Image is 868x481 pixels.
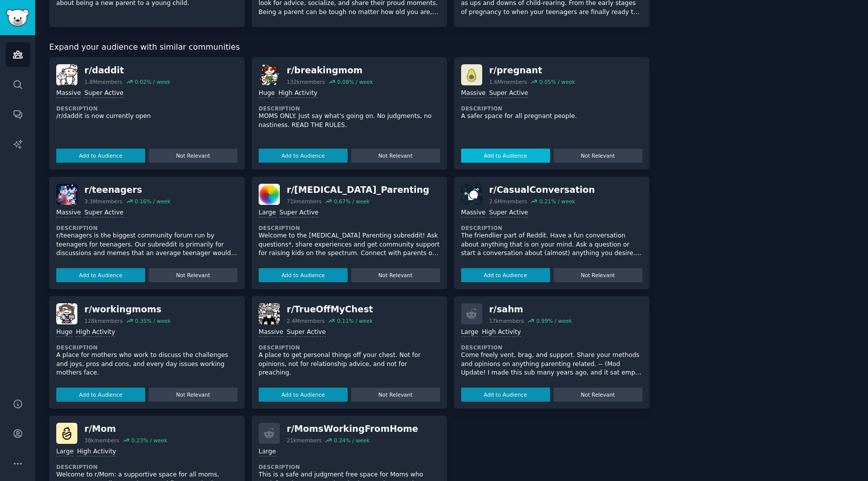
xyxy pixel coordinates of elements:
button: Add to Audience [259,268,348,282]
button: Not Relevant [149,388,238,402]
div: 3.3M members [84,198,123,205]
div: r/ TrueOffMyChest [287,303,373,316]
div: Huge [259,89,275,98]
div: Super Active [287,328,326,337]
div: Large [56,447,73,457]
span: Expand your audience with similar communities [49,41,240,54]
div: 0.21 % / week [539,198,575,205]
div: r/ pregnant [489,64,575,77]
button: Add to Audience [461,268,550,282]
img: Mom [56,423,77,444]
div: r/ breakingmom [287,64,373,77]
dt: Description [56,224,238,231]
dt: Description [461,224,642,231]
div: r/ CasualConversation [489,184,595,196]
p: The friendlier part of Reddit. Have a fun conversation about anything that is on your mind. Ask a... [461,231,642,258]
button: Add to Audience [56,149,145,163]
dt: Description [461,344,642,351]
div: 132k members [287,78,325,85]
div: High Activity [482,328,521,337]
div: r/ Mom [84,423,167,435]
button: Add to Audience [56,388,145,402]
div: 0.08 % / week [337,78,373,85]
button: Not Relevant [149,149,238,163]
img: daddit [56,64,77,85]
div: 1.8M members [84,78,123,85]
button: Not Relevant [351,149,440,163]
dt: Description [259,463,440,470]
div: 38k members [84,437,119,444]
div: 128k members [84,317,123,324]
div: r/ MomsWorkingFromHome [287,423,418,435]
p: Come freely vent, brag, and support. Share your methods and opinions on anything parenting relate... [461,351,642,378]
div: Massive [259,328,283,337]
button: Not Relevant [351,268,440,282]
dt: Description [259,105,440,112]
p: A place to get personal things off your chest. Not for opinions, not for relationship advice, and... [259,351,440,378]
dt: Description [259,224,440,231]
button: Add to Audience [259,149,348,163]
p: /r/daddit is now currently open [56,112,238,121]
dt: Description [56,344,238,351]
div: 0.16 % / week [135,198,170,205]
button: Not Relevant [351,388,440,402]
div: 0.99 % / week [536,317,572,324]
p: r/teenagers is the biggest community forum run by teenagers for teenagers. Our subreddit is prima... [56,231,238,258]
img: workingmoms [56,303,77,324]
div: r/ daddit [84,64,170,77]
div: 0.02 % / week [135,78,170,85]
div: Large [259,447,276,457]
button: Add to Audience [259,388,348,402]
img: breakingmom [259,64,280,85]
div: Huge [56,328,72,337]
dt: Description [259,344,440,351]
div: Super Active [489,208,528,218]
div: Super Active [279,208,318,218]
p: MOMS ONLY. Just say what's going on. No judgments, no nastiness. READ THE RULES. [259,112,440,130]
p: A safer space for all pregnant people. [461,112,642,121]
div: 1.6M members [489,78,527,85]
div: 0.05 % / week [539,78,575,85]
div: 0.35 % / week [135,317,170,324]
button: Not Relevant [554,149,642,163]
img: Autism_Parenting [259,184,280,205]
button: Add to Audience [461,388,550,402]
img: CasualConversation [461,184,482,205]
div: r/ sahm [489,303,572,316]
div: r/ teenagers [84,184,170,196]
div: 17k members [489,317,524,324]
div: Massive [56,208,81,218]
div: r/ workingmoms [84,303,171,316]
p: A place for mothers who work to discuss the challenges and joys, pros and cons, and every day iss... [56,351,238,378]
button: Add to Audience [461,149,550,163]
img: TrueOffMyChest [259,303,280,324]
div: 71k members [287,198,321,205]
img: pregnant [461,64,482,85]
div: High Activity [77,447,116,457]
button: Not Relevant [554,268,642,282]
div: 0.24 % / week [334,437,370,444]
div: 0.11 % / week [337,317,373,324]
div: Super Active [84,208,124,218]
dt: Description [56,463,238,470]
div: High Activity [278,89,317,98]
img: teenagers [56,184,77,205]
dt: Description [56,105,238,112]
div: 0.23 % / week [132,437,167,444]
div: 0.67 % / week [334,198,370,205]
div: Massive [56,89,81,98]
div: Large [461,328,478,337]
div: Large [259,208,276,218]
dt: Description [461,105,642,112]
p: Welcome to the [MEDICAL_DATA] Parenting subreddit! Ask questions*, share experiences and get comm... [259,231,440,258]
div: Massive [461,208,486,218]
button: Not Relevant [149,268,238,282]
div: Super Active [84,89,124,98]
img: GummySearch logo [6,9,29,27]
div: 2.6M members [489,198,527,205]
div: Massive [461,89,486,98]
div: Super Active [489,89,528,98]
div: 2.4M members [287,317,325,324]
button: Not Relevant [554,388,642,402]
div: High Activity [76,328,115,337]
